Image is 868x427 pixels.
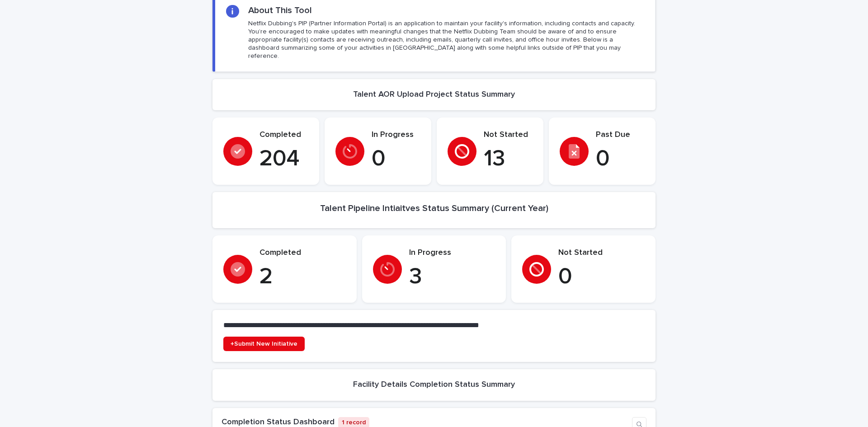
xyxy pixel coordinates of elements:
[372,130,420,140] p: In Progress
[223,337,305,351] a: +Submit New Initiative
[372,145,420,173] p: 0
[484,130,533,140] p: Not Started
[558,263,645,291] p: 0
[248,19,644,61] p: Netflix Dubbing's PIP (Partner Information Portal) is an application to maintain your facility's ...
[259,263,346,291] p: 2
[558,248,645,258] p: Not Started
[259,248,346,258] p: Completed
[353,90,515,100] h2: Talent AOR Upload Project Status Summary
[484,145,533,173] p: 13
[259,130,308,140] p: Completed
[248,5,312,16] h2: About This Tool
[596,145,645,173] p: 0
[353,380,515,390] h2: Facility Details Completion Status Summary
[231,341,297,347] span: +Submit New Initiative
[320,203,548,214] h2: Talent Pipeline Intiaitves Status Summary (Current Year)
[259,145,308,173] p: 204
[409,248,495,258] p: In Progress
[222,418,335,426] a: Completion Status Dashboard
[596,130,645,140] p: Past Due
[409,263,495,291] p: 3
